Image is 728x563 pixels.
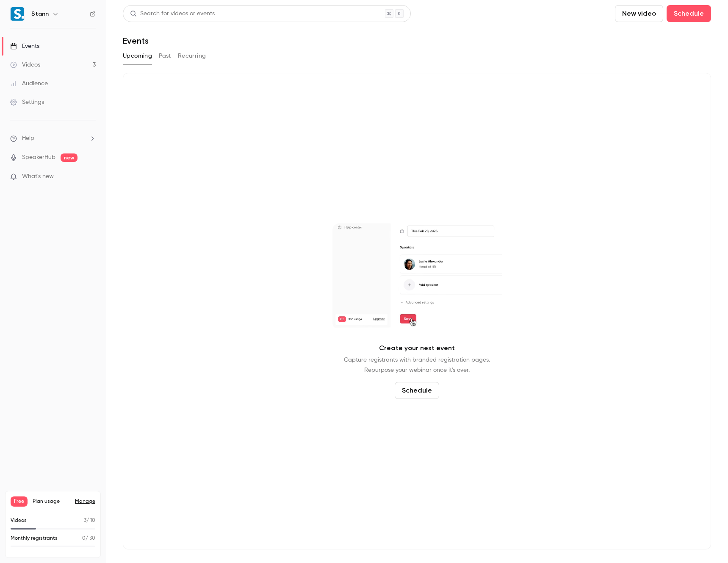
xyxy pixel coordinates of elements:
[10,61,40,69] div: Videos
[11,535,58,542] p: Monthly registrants
[75,498,95,505] a: Manage
[395,382,439,399] button: Schedule
[61,153,78,162] span: new
[84,518,86,523] span: 3
[11,517,27,524] p: Videos
[123,36,149,46] h1: Events
[22,134,34,143] span: Help
[159,49,171,63] button: Past
[84,517,95,524] p: / 10
[11,7,24,21] img: Stann
[31,10,49,18] h6: Stann
[10,79,48,88] div: Audience
[344,355,490,375] p: Capture registrants with branded registration pages. Repurpose your webinar once it's over.
[22,153,55,162] a: SpeakerHub
[10,42,39,50] div: Events
[667,5,711,22] button: Schedule
[86,173,96,181] iframe: Noticeable Trigger
[82,535,95,542] p: / 30
[615,5,663,22] button: New video
[178,49,206,63] button: Recurring
[11,496,28,507] span: Free
[130,9,215,18] div: Search for videos or events
[22,172,54,181] span: What's new
[82,536,86,541] span: 0
[379,343,455,353] p: Create your next event
[10,134,96,143] li: help-dropdown-opener
[10,98,44,106] div: Settings
[33,498,70,505] span: Plan usage
[123,49,152,63] button: Upcoming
